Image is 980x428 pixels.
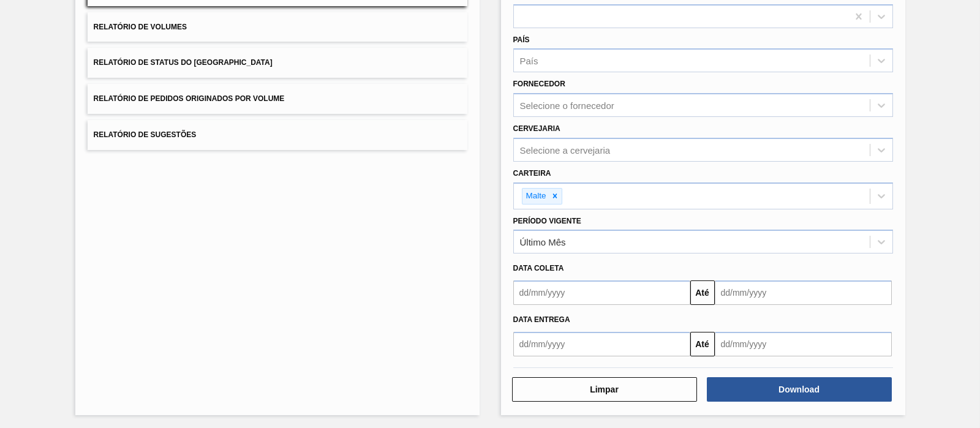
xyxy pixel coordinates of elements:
[707,377,892,402] button: Download
[88,12,467,42] button: Relatório de Volumes
[690,332,715,356] button: Até
[94,23,187,31] span: Relatório de Volumes
[88,48,467,78] button: Relatório de Status do [GEOGRAPHIC_DATA]
[513,169,551,178] label: Carteira
[88,84,467,114] button: Relatório de Pedidos Originados por Volume
[520,237,566,247] div: Último Mês
[513,264,564,272] span: Data coleta
[520,100,614,111] div: Selecione o fornecedor
[512,377,697,402] button: Limpar
[513,124,560,133] label: Cervejaria
[94,58,273,67] span: Relatório de Status do [GEOGRAPHIC_DATA]
[522,189,548,204] div: Malte
[520,56,538,66] div: País
[513,332,690,356] input: dd/mm/yyyy
[94,130,197,139] span: Relatório de Sugestões
[513,280,690,305] input: dd/mm/yyyy
[513,315,570,324] span: Data entrega
[690,280,715,305] button: Até
[88,120,467,150] button: Relatório de Sugestões
[513,217,581,225] label: Período Vigente
[513,80,565,88] label: Fornecedor
[715,332,892,356] input: dd/mm/yyyy
[520,145,611,155] div: Selecione a cervejaria
[715,280,892,305] input: dd/mm/yyyy
[513,36,530,44] label: País
[94,94,285,103] span: Relatório de Pedidos Originados por Volume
